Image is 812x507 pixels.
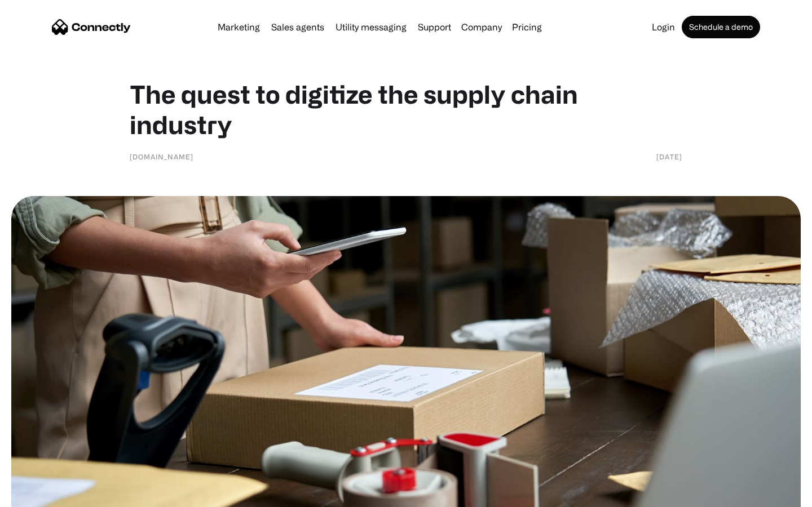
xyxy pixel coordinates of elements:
[11,487,68,503] aside: Language selected: English
[656,151,682,162] div: [DATE]
[507,23,546,32] a: Pricing
[461,19,502,35] div: Company
[331,23,411,32] a: Utility messaging
[130,151,193,162] div: [DOMAIN_NAME]
[213,23,264,32] a: Marketing
[413,23,456,32] a: Support
[130,79,682,140] h1: The quest to digitize the supply chain industry
[267,23,329,32] a: Sales agents
[647,23,679,32] a: Login
[23,487,68,503] ul: Language list
[682,16,760,38] a: Schedule a demo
